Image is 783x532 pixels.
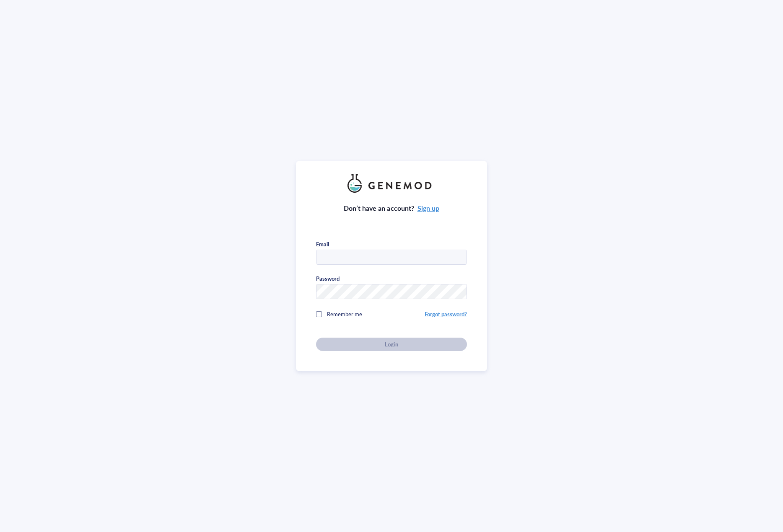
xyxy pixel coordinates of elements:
[316,240,329,248] div: Email
[316,275,340,282] div: Password
[347,174,436,193] img: genemod_logo_light-BcqUzbGq.png
[417,203,439,213] a: Sign up
[344,203,439,214] div: Don’t have an account?
[425,310,467,318] a: Forgot password?
[327,310,362,318] span: Remember me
